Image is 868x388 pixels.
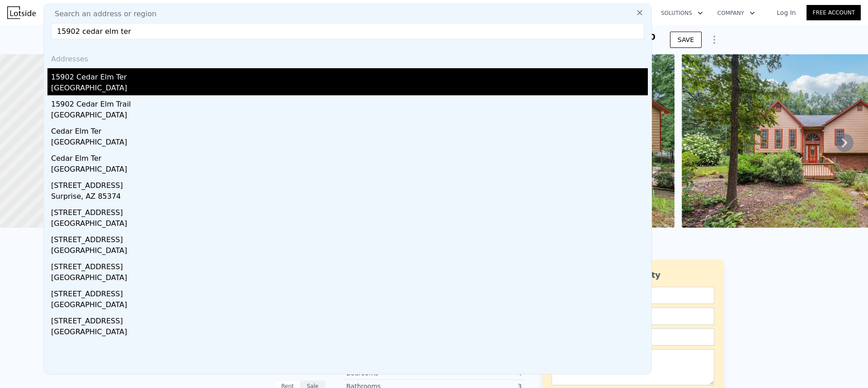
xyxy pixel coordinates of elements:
div: [GEOGRAPHIC_DATA] [51,245,648,258]
div: [GEOGRAPHIC_DATA] [51,272,648,285]
span: Search an address or region [47,9,156,19]
div: [STREET_ADDRESS] [51,177,648,191]
div: [STREET_ADDRESS] [51,258,648,272]
div: [GEOGRAPHIC_DATA] [51,164,648,177]
input: Enter an address, city, region, neighborhood or zip code [51,23,644,39]
div: Addresses [47,47,648,68]
a: Log In [766,8,807,17]
div: [GEOGRAPHIC_DATA] [51,83,648,95]
div: Cedar Elm Ter [51,122,648,137]
div: [STREET_ADDRESS] [51,285,648,299]
div: [STREET_ADDRESS] [51,312,648,327]
div: 15902 Cedar Elm Trail [51,95,648,110]
button: SAVE [670,32,702,48]
div: [GEOGRAPHIC_DATA] [51,327,648,339]
img: Lotside [7,6,36,19]
div: [GEOGRAPHIC_DATA] [51,299,648,312]
div: 15902 Cedar Elm Ter [51,68,648,83]
div: Surprise, AZ 85374 [51,191,648,204]
div: [GEOGRAPHIC_DATA] [51,110,648,122]
button: Show Options [705,31,723,49]
button: Solutions [654,5,710,21]
button: Company [710,5,762,21]
a: Free Account [807,5,861,20]
div: [STREET_ADDRESS] [51,231,648,245]
div: Cedar Elm Ter [51,150,648,164]
div: [GEOGRAPHIC_DATA] [51,218,648,231]
div: [STREET_ADDRESS] [51,204,648,218]
div: [GEOGRAPHIC_DATA] [51,137,648,150]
